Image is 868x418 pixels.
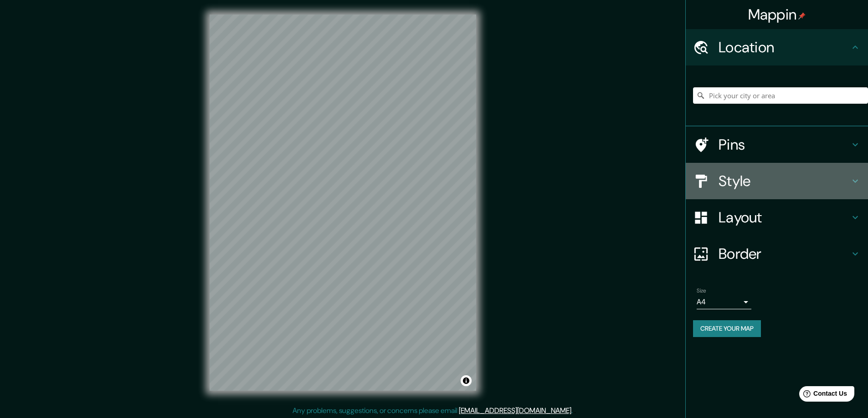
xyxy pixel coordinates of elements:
h4: Location [719,38,850,56]
input: Pick your city or area [693,87,868,104]
div: . [574,405,576,416]
button: Create your map [693,320,761,337]
div: Layout [686,199,868,236]
div: Border [686,236,868,272]
button: Toggle attribution [461,375,472,386]
h4: Layout [719,208,850,227]
div: Pins [686,126,868,163]
a: [EMAIL_ADDRESS][DOMAIN_NAME] [459,406,571,415]
div: Style [686,163,868,199]
h4: Style [719,172,850,190]
div: Location [686,29,868,65]
canvas: Map [210,15,476,391]
h4: Border [719,245,850,263]
img: pin-icon.png [798,12,806,20]
div: . [573,405,574,416]
p: Any problems, suggestions, or concerns please email . [293,405,573,416]
iframe: Help widget launcher [787,383,858,408]
div: A4 [697,295,751,309]
h4: Mappin [748,5,806,24]
label: Size [697,287,706,295]
h4: Pins [719,136,850,154]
